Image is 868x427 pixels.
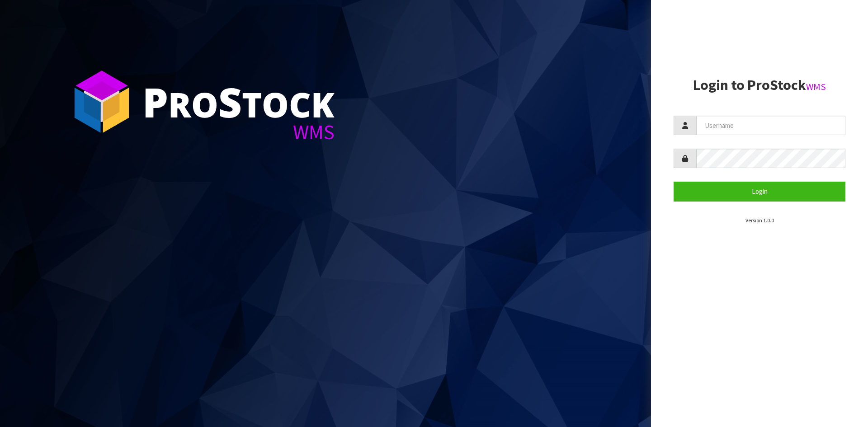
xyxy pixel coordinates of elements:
[218,74,242,129] span: S
[696,116,845,135] input: Username
[68,68,136,136] img: ProStock Cube
[142,122,335,142] div: WMS
[142,81,335,122] div: ro tock
[142,74,168,129] span: P
[674,182,845,201] button: Login
[806,81,826,93] small: WMS
[674,77,845,93] h2: Login to ProStock
[745,217,774,224] small: Version 1.0.0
